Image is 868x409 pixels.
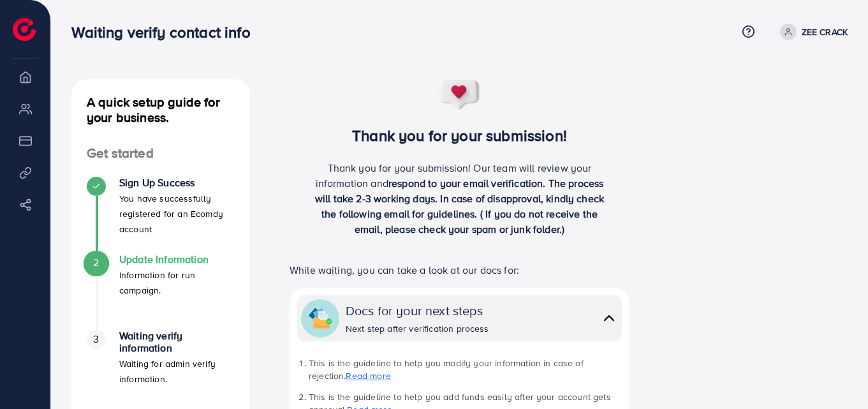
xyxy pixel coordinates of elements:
p: ZEE CRACK [802,24,848,40]
div: Docs for your next steps [346,301,489,320]
img: collapse [309,307,332,330]
p: Waiting for admin verify information. [119,356,235,387]
h3: Thank you for your submission! [270,126,649,145]
h4: Get started [71,145,250,161]
img: logo [13,18,36,41]
p: While waiting, you can take a look at our docs for: [290,262,629,278]
p: Thank you for your submission! Our team will review your information and [309,160,611,237]
span: 2 [93,255,99,270]
p: You have successfully registered for an Ecomdy account [119,191,235,237]
h3: Waiting verify contact info [71,23,260,41]
span: respond to your email verification. The process will take 2-3 working days. In case of disapprova... [315,176,604,236]
p: Information for run campaign. [119,267,235,298]
h4: Waiting verify information [119,330,235,354]
li: Waiting verify information [71,330,250,406]
a: ZEE CRACK [775,24,848,40]
div: Next step after verification process [346,322,489,335]
span: 3 [93,332,99,346]
li: Sign Up Success [71,177,250,253]
h4: Update Information [119,253,235,265]
li: Update Information [71,253,250,330]
a: Read more [346,369,390,382]
h4: A quick setup guide for your business. [71,94,250,125]
img: success [439,79,481,111]
li: This is the guideline to help you modify your information in case of rejection. [309,357,622,383]
h4: Sign Up Success [119,177,235,189]
img: collapse [600,309,618,327]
